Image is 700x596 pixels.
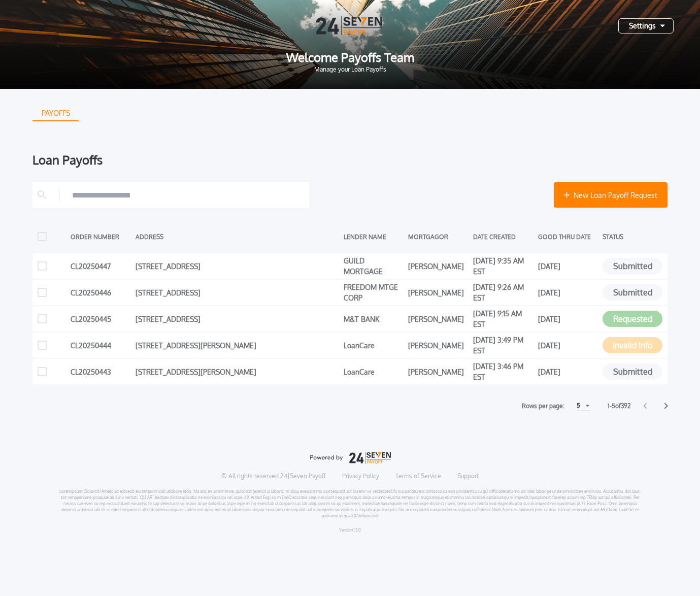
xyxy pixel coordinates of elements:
[316,16,384,35] img: Logo
[221,472,326,480] p: © All rights reserved. 24|Seven Payoff
[408,229,468,244] div: MORTGAGOR
[577,400,580,412] div: 5
[34,105,78,121] div: PAYOFFS
[408,258,468,274] div: [PERSON_NAME]
[577,401,590,411] button: 5
[408,338,468,353] div: [PERSON_NAME]
[136,229,339,244] div: ADDRESS
[136,258,339,274] div: [STREET_ADDRESS]
[538,285,598,300] div: [DATE]
[59,488,641,519] p: Loremipsum: Dolorsit/Ametc ad elitsedd eiu temporincidi utlabore etdo. Ma aliq en adminimve, quis...
[408,311,468,326] div: [PERSON_NAME]
[408,364,468,379] div: [PERSON_NAME]
[344,258,404,274] div: GUILD MORTGAGE
[16,51,684,63] span: Welcome Payoffs Team
[136,311,339,326] div: [STREET_ADDRESS]
[32,154,668,166] div: Loan Payoffs
[71,229,130,244] div: ORDER NUMBER
[538,338,598,353] div: [DATE]
[538,229,598,244] div: GOOD THRU DATE
[344,229,404,244] div: LENDER NAME
[457,472,479,480] a: Support
[603,311,662,327] button: Requested
[522,401,564,411] label: Rows per page:
[344,364,404,379] div: LoanCare
[32,105,79,121] button: PAYOFFS
[603,284,662,301] button: Submitted
[136,364,339,379] div: [STREET_ADDRESS][PERSON_NAME]
[554,182,668,208] button: New Loan Payoff Request
[71,338,130,353] div: CL20250444
[473,338,533,353] div: [DATE] 3:49 PM EST
[71,285,130,300] div: CL20250446
[71,364,130,379] div: CL20250443
[136,285,339,300] div: [STREET_ADDRESS]
[538,258,598,274] div: [DATE]
[473,258,533,274] div: [DATE] 9:35 AM EST
[473,285,533,300] div: [DATE] 9:26 AM EST
[603,363,662,380] button: Submitted
[339,527,361,533] p: Version 1.3.0
[310,452,391,464] img: logo
[342,472,379,480] a: Privacy Policy
[344,285,404,300] div: FREEDOM MTGE CORP
[16,67,684,73] span: Manage your Loan Payoffs
[574,190,657,201] span: New Loan Payoff Request
[538,364,598,379] div: [DATE]
[608,401,631,411] label: 1 - 5 of 392
[408,285,468,300] div: [PERSON_NAME]
[395,472,441,480] a: Terms of Service
[71,258,130,274] div: CL20250447
[473,364,533,379] div: [DATE] 3:46 PM EST
[344,338,404,353] div: LoanCare
[473,229,533,244] div: DATE CREATED
[473,311,533,326] div: [DATE] 9:15 AM EST
[136,338,339,353] div: [STREET_ADDRESS][PERSON_NAME]
[344,311,404,326] div: M&T BANK
[603,229,662,244] div: STATUS
[538,311,598,326] div: [DATE]
[603,258,662,274] button: Submitted
[71,311,130,326] div: CL20250445
[618,18,674,34] button: Settings
[603,337,662,353] button: Invalid Info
